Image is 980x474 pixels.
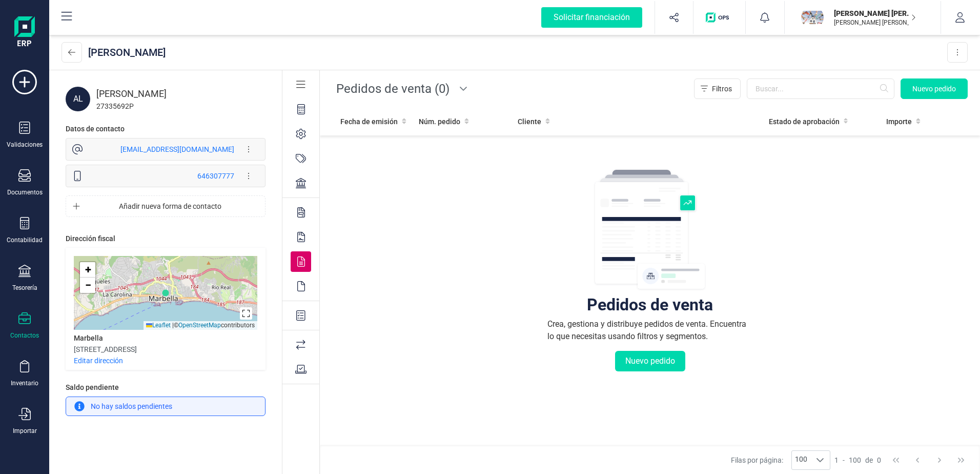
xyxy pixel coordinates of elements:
div: © contributors [144,321,257,330]
span: de [865,455,873,465]
div: Saldo pendiente [66,382,266,397]
button: Next Page [930,450,949,470]
div: 646307777 [197,171,234,181]
img: Marker [162,289,169,297]
button: First Page [886,450,906,470]
span: 0 [877,455,881,465]
img: JU [801,6,824,29]
div: Marbella [74,333,103,343]
div: Solicitar financiación [541,7,642,28]
div: Pedidos de venta [587,300,713,310]
span: Nuevo pedido [912,84,956,94]
div: Inventario [11,379,38,387]
span: − [85,279,91,291]
div: Tesorería [12,284,37,292]
div: AL [66,87,90,111]
div: Filas por página: [731,450,830,470]
span: 100 [849,455,861,465]
span: Añadir nueva forma de contacto [84,201,256,211]
span: Fecha de emisión [340,116,398,127]
span: Importe [886,116,912,127]
div: Validaciones [7,141,43,149]
div: Importar [13,427,37,435]
p: Editar dirección [74,355,123,366]
button: Last Page [951,450,971,470]
div: Dirección fiscal [66,233,115,244]
p: [PERSON_NAME] [PERSON_NAME] [834,8,916,18]
div: Datos de contacto [66,124,125,134]
div: [EMAIL_ADDRESS][DOMAIN_NAME] [120,144,234,154]
span: Núm. pedido [419,116,460,127]
span: | [172,322,174,329]
span: 100 [792,451,810,469]
p: [PERSON_NAME] [PERSON_NAME] [834,18,916,27]
button: Logo de OPS [700,1,739,34]
button: Previous Page [908,450,927,470]
button: JU[PERSON_NAME] [PERSON_NAME][PERSON_NAME] [PERSON_NAME] [797,1,928,34]
span: Estado de aprobación [769,116,840,127]
span: Pedidos de venta (0) [332,76,454,101]
button: Filtros [694,78,741,99]
div: [STREET_ADDRESS] [74,344,137,354]
img: Logo de OPS [706,12,733,23]
div: Contabilidad [7,236,43,244]
button: Añadir nueva forma de contacto [66,196,265,216]
a: OpenStreetMap [178,322,221,329]
img: img-empty-table.svg [594,168,706,291]
div: 27335692P [96,101,266,111]
div: [PERSON_NAME] [96,87,266,101]
a: Leaflet [146,322,171,329]
div: - [834,455,881,465]
input: Buscar... [747,78,894,99]
span: + [85,263,91,276]
span: Filtros [712,84,732,94]
div: No hay saldos pendientes [66,397,266,416]
button: Solicitar financiación [529,1,655,34]
div: Crea, gestiona y distribuye pedidos de venta. Encuentra lo que necesitas usando filtros y segmentos. [547,318,752,343]
div: Documentos [7,188,43,196]
span: Cliente [518,116,541,127]
a: Zoom out [80,278,95,293]
a: Zoom in [80,262,95,278]
div: [PERSON_NAME] [88,45,166,60]
button: Nuevo pedido [901,78,968,99]
span: 1 [834,455,839,465]
img: Logo Finanedi [14,16,35,49]
button: Nuevo pedido [615,351,685,371]
div: Contactos [10,331,39,340]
